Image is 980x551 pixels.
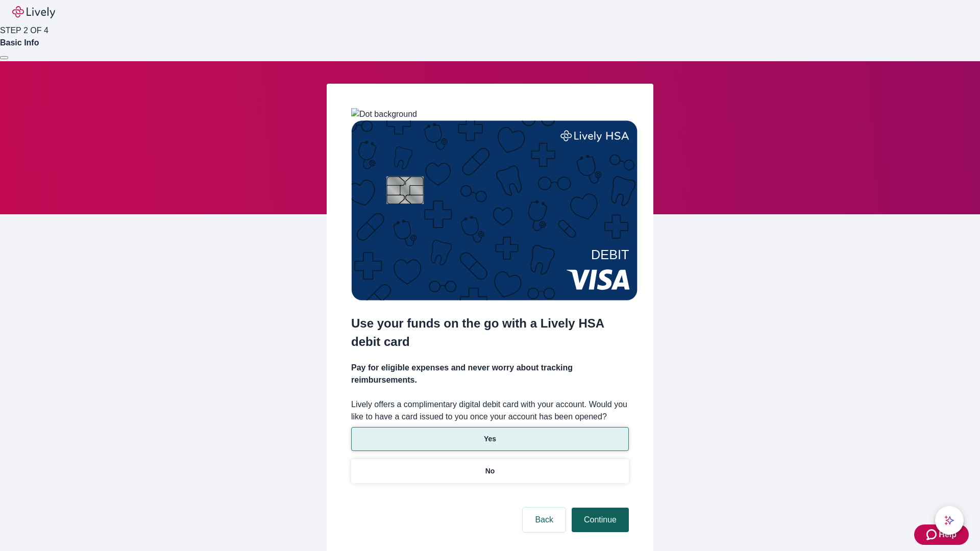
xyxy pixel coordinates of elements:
button: No [351,459,629,483]
img: Lively [12,6,55,18]
p: Yes [484,434,496,444]
img: Debit card [351,120,638,300]
label: Lively offers a complimentary digital debit card with your account. Would you like to have a card... [351,398,629,423]
img: Dot background [351,108,417,120]
span: Help [939,529,957,541]
h2: Use your funds on the go with a Lively HSA debit card [351,314,629,351]
button: Zendesk support iconHelp [914,524,969,545]
button: Yes [351,427,629,451]
svg: Lively AI Assistant [944,515,954,525]
button: Back [523,508,566,532]
svg: Zendesk support icon [926,529,939,541]
p: No [485,466,495,477]
h4: Pay for eligible expenses and never worry about tracking reimbursements. [351,362,629,386]
button: chat [935,506,964,535]
button: Continue [572,508,629,532]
